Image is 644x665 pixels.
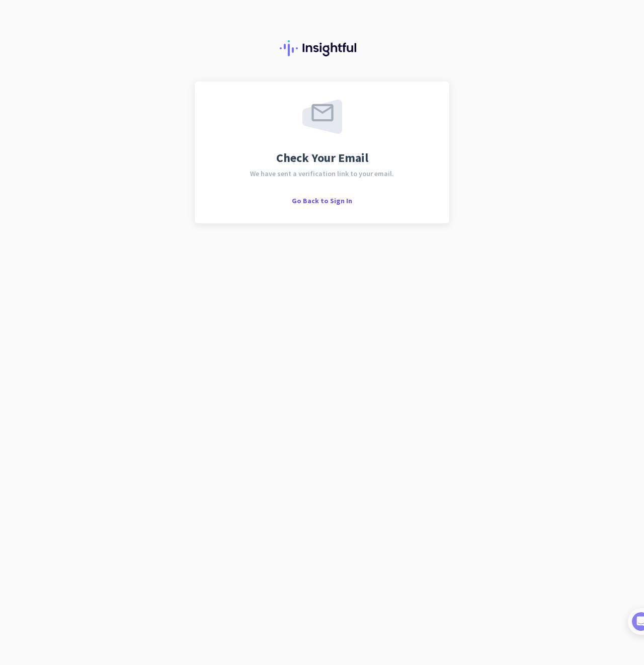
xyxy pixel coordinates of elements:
[280,40,364,56] img: Insightful
[292,196,352,205] span: Go Back to Sign In
[250,170,394,177] span: We have sent a verification link to your email.
[302,100,342,134] img: email-sent
[276,152,368,164] span: Check Your Email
